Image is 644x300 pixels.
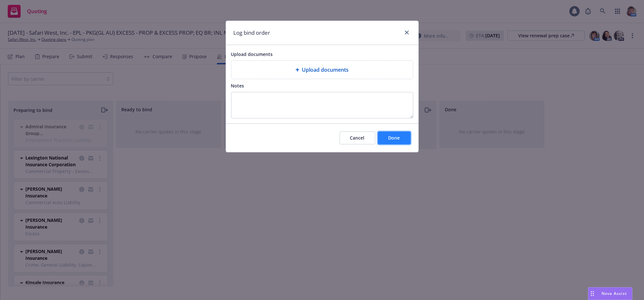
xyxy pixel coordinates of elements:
[602,291,627,296] span: Nova Assist
[588,287,632,300] button: Nova Assist
[231,60,413,79] div: Upload documents
[302,66,349,74] span: Upload documents
[234,29,270,37] h1: Log bind order
[340,132,375,144] button: Cancel
[378,132,411,144] button: Done
[231,83,244,89] span: Notes
[350,135,365,141] span: Cancel
[403,29,411,36] a: close
[231,51,273,57] span: Upload documents
[388,135,400,141] span: Done
[588,287,596,300] div: Drag to move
